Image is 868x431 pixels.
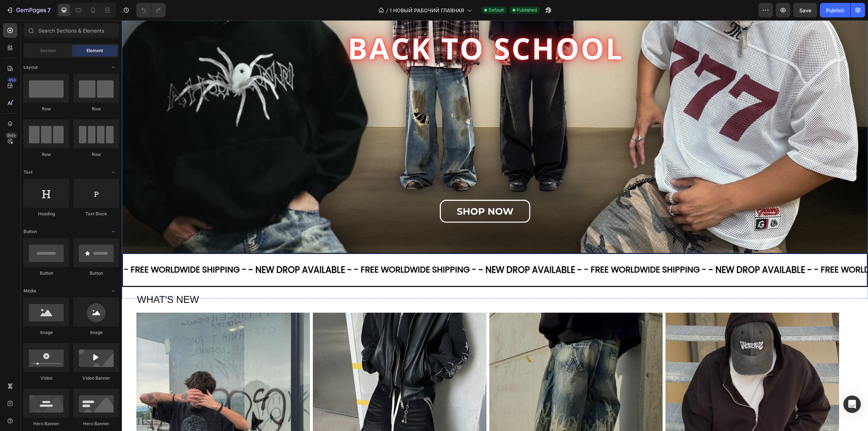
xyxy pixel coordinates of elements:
span: Save [799,7,811,13]
div: Image [73,329,119,336]
div: Video [24,375,69,381]
div: Button [73,270,119,276]
iframe: Design area [122,20,868,431]
div: Hero Banner [73,421,119,427]
div: Image [24,329,69,336]
div: Publish [826,7,844,14]
div: Button [24,270,69,276]
span: Published [517,7,537,13]
span: 1 НОВЫЙ РАБОЧИЙ ГЛАВНАЯ [390,7,464,14]
p: - NEW DROP AVAILABLE - [357,242,460,257]
div: Row [73,106,119,112]
span: Element [86,47,103,54]
span: Toggle open [107,285,119,297]
button: Publish [820,3,850,17]
span: Text [24,169,33,176]
div: Beta [5,132,17,138]
span: / [386,7,388,14]
span: Toggle open [107,226,119,237]
div: Row [24,106,69,112]
div: Row [73,151,119,158]
p: 7 [47,6,51,14]
input: Search Sections & Elements [24,23,119,38]
p: - FREE WORLDWIDE SHIPPING - [692,242,814,257]
span: Layout [24,64,38,71]
p: - FREE WORLDWIDE SHIPPING - [462,242,584,257]
span: Toggle open [107,166,119,178]
div: 450 [7,77,17,83]
div: Text Block [73,211,119,217]
button: Save [793,3,817,17]
span: Toggle open [107,62,119,73]
h2: WHAT'S NEW [14,272,732,287]
div: Video Banner [73,375,119,381]
button: 7 [3,3,54,17]
p: - FREE WORLDWIDE SHIPPING - [232,242,354,257]
span: Section [40,47,56,54]
div: Heading [24,211,69,217]
span: Button [24,228,37,235]
div: Hero Banner [24,421,69,427]
span: Default [489,7,504,13]
div: Open Intercom Messenger [843,396,861,413]
div: Undo/Redo [136,3,166,17]
span: Media [24,288,36,294]
p: - NEW DROP AVAILABLE - [127,242,230,257]
div: Row [24,151,69,158]
p: - NEW DROP AVAILABLE - [587,242,690,257]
